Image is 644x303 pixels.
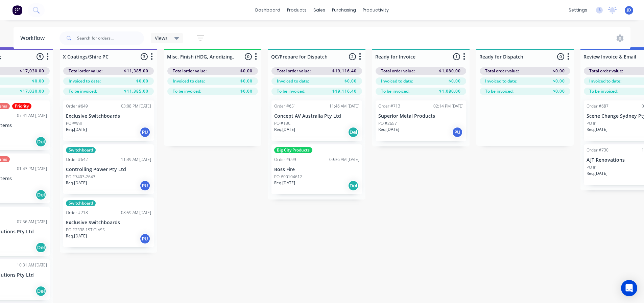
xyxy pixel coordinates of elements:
span: Invoiced to date: [589,78,621,84]
span: Invoiced to date: [381,78,413,84]
p: PO # [587,120,596,126]
div: sales [310,5,329,15]
span: $0.00 [32,78,44,84]
span: $0.00 [240,78,253,84]
span: To be invoiced: [485,88,514,94]
img: Factory [12,5,22,15]
p: Superior Metal Products [378,113,463,119]
div: Order #699 [274,157,296,163]
input: Search for orders... [77,31,144,45]
span: $17,030.00 [20,88,44,94]
div: 08:59 AM [DATE] [121,210,151,216]
span: $0.00 [240,68,253,74]
div: Switchboard [66,147,96,153]
div: Order #713 [378,103,400,109]
span: $0.00 [240,88,253,94]
p: PO # [587,164,596,170]
div: Order #65111:46 AM [DATE]Concept AV Australia Pty LtdPO #TBCReq.[DATE]Del [271,100,362,141]
div: PU [140,180,150,191]
span: Total order value: [69,68,102,74]
span: Total order value: [173,68,207,74]
div: Order #64903:08 PM [DATE]Exclusive SwitchboardsPO #WillReq.[DATE]PU [63,100,154,141]
div: 07:56 AM [DATE] [17,219,47,225]
span: $0.00 [553,68,565,74]
div: Del [35,242,46,253]
p: Req. [DATE] [66,126,87,133]
div: Del [35,286,46,297]
div: products [284,5,310,15]
span: Invoiced to date: [69,78,101,84]
div: Del [348,180,359,191]
span: $17,030.00 [20,68,44,74]
span: $11,385.00 [124,68,148,74]
p: PO #2338 1ST CLASS [66,227,105,233]
div: 02:14 PM [DATE] [433,103,463,109]
div: Order #687 [587,103,609,109]
div: 10:31 AM [DATE] [17,262,47,268]
p: PO #00104612 [274,174,302,180]
div: purchasing [329,5,359,15]
span: $0.00 [344,78,357,84]
div: 03:08 PM [DATE] [121,103,151,109]
span: To be invoiced: [381,88,409,94]
p: PO #TBC [274,120,290,126]
span: $0.00 [553,88,565,94]
div: Open Intercom Messenger [621,280,637,296]
span: Total order value: [589,68,623,74]
div: Del [35,136,46,147]
span: Invoiced to date: [485,78,517,84]
p: Exclusive Switchboards [66,113,151,119]
span: Views [155,34,168,42]
div: 11:46 AM [DATE] [329,103,359,109]
a: dashboard [252,5,284,15]
div: 09:36 AM [DATE] [329,157,359,163]
span: $1,080.00 [439,68,461,74]
div: PU [140,233,150,244]
p: Req. [DATE] [378,126,399,133]
span: Invoiced to date: [277,78,309,84]
div: Order #651 [274,103,296,109]
span: Total order value: [485,68,519,74]
span: Total order value: [381,68,415,74]
div: Priority [12,103,31,109]
div: Order #649 [66,103,88,109]
div: Order #718 [66,210,88,216]
span: $19,116.40 [332,68,357,74]
p: Boss Fire [274,167,359,172]
p: Req. [DATE] [274,180,295,186]
span: $0.00 [449,78,461,84]
div: settings [565,5,591,15]
div: 11:39 AM [DATE] [121,157,151,163]
p: Exclusive Switchboards [66,220,151,226]
span: To be invoiced: [277,88,305,94]
span: To be invoiced: [173,88,201,94]
p: Concept AV Australia Pty Ltd [274,113,359,119]
span: $19,116.40 [332,88,357,94]
span: To be invoiced: [589,88,618,94]
div: Order #71302:14 PM [DATE]Superior Metal ProductsPO #2657Req.[DATE]PU [376,100,466,141]
p: Req. [DATE] [587,126,607,133]
span: $11,385.00 [124,88,148,94]
div: Order #642 [66,157,88,163]
p: Req. [DATE] [274,126,295,133]
p: PO #Will [66,120,82,126]
div: Order #730 [587,147,609,153]
div: productivity [359,5,392,15]
span: To be invoiced: [69,88,97,94]
div: PU [140,127,150,138]
div: Del [35,189,46,200]
span: $0.00 [553,78,565,84]
p: Req. [DATE] [587,170,607,177]
span: $1,080.00 [439,88,461,94]
p: Controlling Power Pty Ltd [66,167,151,172]
p: Req. [DATE] [66,233,87,239]
div: SwitchboardOrder #71808:59 AM [DATE]Exclusive SwitchboardsPO #2338 1ST CLASSReq.[DATE]PU [63,197,154,247]
div: Workflow [20,34,48,42]
div: Switchboard [66,200,96,206]
p: PO #7403-2643 [66,174,95,180]
p: Req. [DATE] [66,180,87,186]
div: 01:43 PM [DATE] [17,166,47,172]
div: 07:41 AM [DATE] [17,113,47,119]
div: Del [348,127,359,138]
div: SwitchboardOrder #64211:39 AM [DATE]Controlling Power Pty LtdPO #7403-2643Req.[DATE]PU [63,144,154,194]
